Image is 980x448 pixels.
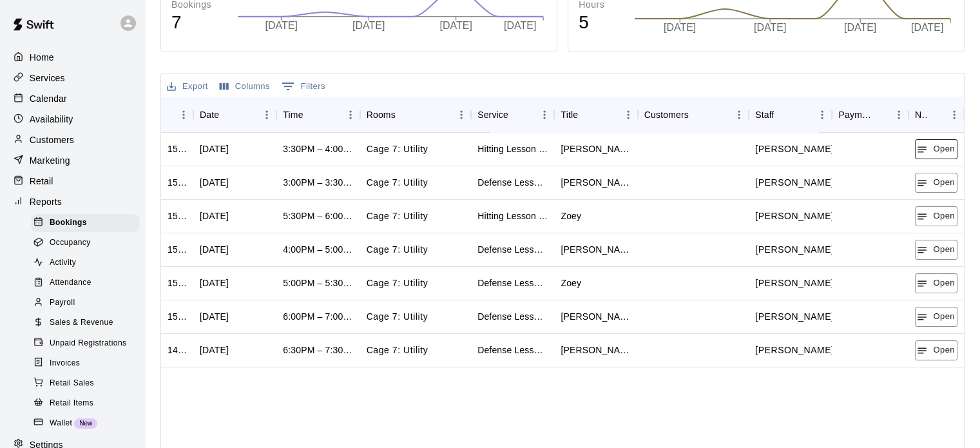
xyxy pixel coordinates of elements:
div: Title [554,97,637,133]
span: New [74,420,97,427]
div: Hitting Lesson [30 min] [477,209,548,222]
div: Time [283,97,303,133]
a: Customers [10,130,135,150]
span: Payroll [50,297,75,309]
button: Menu [945,105,964,124]
button: Sort [396,106,414,124]
div: Invoices [31,355,140,373]
div: Service [471,97,554,133]
div: Payment [832,97,908,133]
div: Retail Items [31,394,140,413]
div: WalletNew [31,414,140,433]
tspan: [DATE] [504,20,536,31]
button: Sort [578,106,596,124]
p: Cage 7: Utility [367,142,428,156]
a: Occupancy [31,233,145,253]
p: Reports [30,195,62,208]
button: Open [915,240,957,260]
h4: 7 [171,12,224,34]
p: Cage 7: Utility [367,344,428,357]
p: Home [30,51,54,64]
p: Cage 7: Utility [367,277,428,290]
a: Attendance [31,273,145,293]
span: Bookings [50,217,87,229]
div: Customers [638,97,749,133]
a: Reports [10,192,135,211]
a: Services [10,68,135,88]
div: Rooms [360,97,471,133]
button: Sort [303,106,322,124]
tspan: [DATE] [352,20,385,31]
div: Home [10,48,135,67]
a: Bookings [31,213,145,233]
div: 1507782 [168,176,187,189]
div: Customers [644,97,689,133]
button: Open [915,173,957,193]
div: Defense Lesson [1 hour] [477,344,548,356]
div: Occupancy [31,234,140,252]
span: Activity [50,257,76,269]
span: Sales & Revenue [50,317,113,329]
button: Menu [174,105,193,124]
button: Open [915,206,957,226]
a: Calendar [10,89,135,108]
p: Services [30,72,65,84]
a: Activity [31,253,145,273]
div: Hitting Lesson [30 min] [477,142,548,155]
div: 1507766 [168,310,187,323]
button: Sort [689,106,707,124]
p: Availability [30,113,73,126]
button: Show filters [278,76,329,97]
div: 1507769 [168,277,187,289]
p: Cage 7: Utility [367,310,428,324]
button: Menu [889,105,908,124]
div: 6:00PM – 7:00PM [283,310,353,323]
div: 5:00PM – 5:30PM [283,277,353,289]
tspan: [DATE] [265,20,298,31]
p: Calendar [30,92,67,105]
button: Menu [257,105,276,124]
p: Cage 7: Utility [367,176,428,190]
div: Payment [838,97,871,133]
span: Wallet [50,417,72,430]
button: Export [164,77,211,97]
a: WalletNew [31,413,145,433]
div: Staff [755,97,774,133]
button: Menu [619,105,638,124]
div: Unpaid Registrations [31,335,140,353]
div: Time [276,97,360,133]
button: Sort [219,106,237,124]
a: Retail Items [31,393,145,413]
a: Sales & Revenue [31,313,145,333]
div: Tue, Oct 07, 2025 [200,344,229,356]
div: Activity [31,254,140,272]
a: Unpaid Registrations [31,333,145,353]
tspan: [DATE] [664,22,696,33]
tspan: [DATE] [911,22,943,33]
div: Attendance [31,274,140,292]
p: Cage 7: Utility [367,209,428,223]
div: 1507781 [168,209,187,222]
p: Taylor Chadwick [755,344,834,357]
div: Defense Lesson [30 min] [477,176,548,189]
a: Availability [10,110,135,129]
div: Fri, Oct 10, 2025 [200,310,229,323]
div: Notes [915,97,927,133]
p: Taylor Chadwick [755,277,834,290]
a: Invoices [31,353,145,373]
button: Open [915,273,957,293]
button: Sort [927,106,945,124]
span: Retail Items [50,397,93,410]
tspan: [DATE] [440,20,472,31]
div: Service [477,97,508,133]
p: Marketing [30,154,70,167]
div: Zoey [561,209,581,222]
div: 3:30PM – 4:00PM [283,142,353,155]
div: Sales & Revenue [31,314,140,332]
div: Date [200,97,219,133]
